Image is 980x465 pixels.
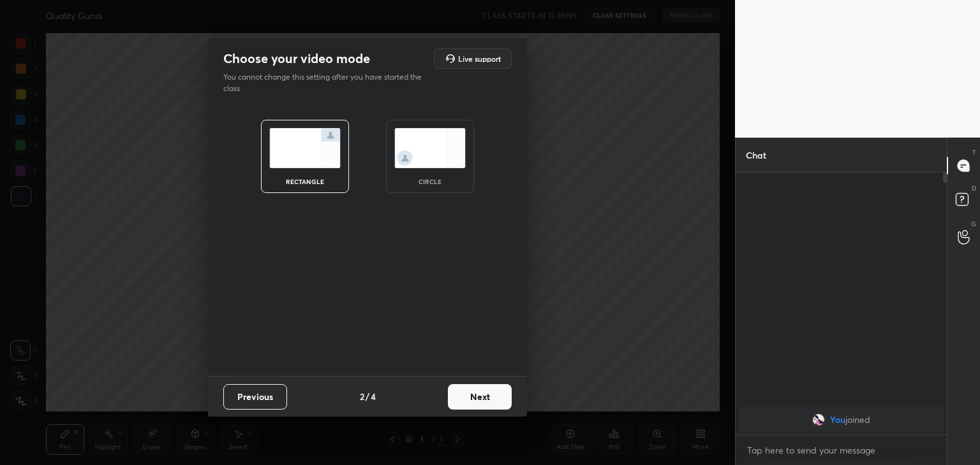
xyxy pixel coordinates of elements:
span: joined [845,415,870,425]
div: circle [405,178,456,185]
h4: 4 [371,390,376,403]
img: normalScreenIcon.ae25ed63.svg [269,128,341,168]
button: Next [448,384,512,410]
h4: / [366,390,369,403]
span: You [830,415,845,425]
button: Previous [223,384,287,410]
p: You cannot change this setting after you have started the class [223,71,430,94]
h5: Live support [458,55,501,62]
p: Chat [736,138,776,172]
div: grid [736,404,947,435]
img: 3ec007b14afa42208d974be217fe0491.jpg [812,413,825,426]
p: T [972,148,976,157]
img: circleScreenIcon.acc0effb.svg [394,128,466,168]
div: rectangle [279,178,330,185]
h4: 2 [360,390,364,403]
p: G [971,219,976,229]
h2: Choose your video mode [223,50,370,67]
p: D [972,183,976,193]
